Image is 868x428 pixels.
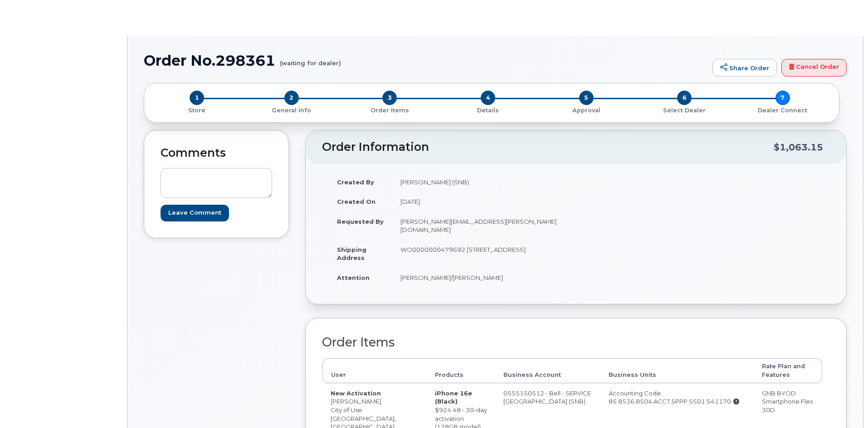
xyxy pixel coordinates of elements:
[322,141,774,154] h2: Order Information
[537,105,635,115] a: 5 Approval
[392,240,569,268] td: WO0000000479692 [STREET_ADDRESS]
[392,212,569,240] td: [PERSON_NAME][EMAIL_ADDRESS][PERSON_NAME][DOMAIN_NAME]
[427,358,495,383] th: Products
[541,106,632,115] p: Approval
[774,139,823,156] div: $1,063.15
[639,106,730,115] p: Select Dealer
[322,358,427,383] th: User
[161,147,272,159] h2: Comments
[382,91,397,105] span: 3
[151,105,243,115] a: 1 Store
[243,105,341,115] a: 2 General Info
[712,59,777,77] a: Share Order
[781,59,847,77] a: Cancel Order
[579,91,594,105] span: 5
[155,106,239,115] p: Store
[495,358,600,383] th: Business Account
[161,205,229,221] input: Leave Comment
[600,358,754,383] th: Business Units
[337,178,374,186] strong: Created By
[337,218,384,225] strong: Requested By
[754,358,822,383] th: Rate Plan and Features
[331,390,381,397] strong: New Activation
[392,172,569,192] td: [PERSON_NAME] (SNB)
[337,274,370,281] strong: Attention
[609,389,746,406] div: Accounting Code: 85.8536.8504.ACCT.5PPP.5S01.541170
[246,106,337,115] p: General Info
[392,268,569,288] td: [PERSON_NAME]/[PERSON_NAME]
[280,53,341,67] small: (waiting for dealer)
[337,198,375,205] strong: Created On
[190,91,204,105] span: 1
[443,106,534,115] p: Details
[322,336,823,349] h2: Order Items
[439,105,537,115] a: 4 Details
[392,192,569,212] td: [DATE]
[344,106,435,115] p: Order Items
[435,390,472,405] strong: iPhone 16e (Black)
[341,105,439,115] a: 3 Order Items
[337,246,366,262] strong: Shipping Address
[481,91,495,105] span: 4
[635,105,734,115] a: 6 Select Dealer
[144,53,708,68] h1: Order No.298361
[677,91,692,105] span: 6
[284,91,299,105] span: 2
